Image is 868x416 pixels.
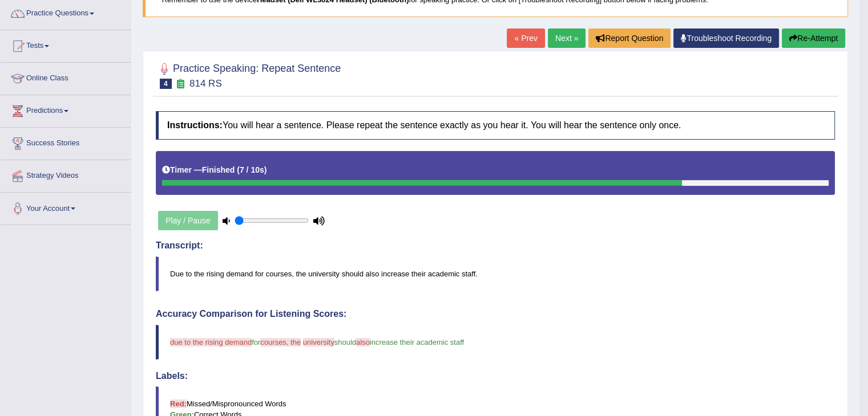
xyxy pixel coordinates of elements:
[170,338,252,346] span: due to the rising demand
[303,338,334,346] span: university
[1,160,131,189] a: Strategy Videos
[548,28,586,48] a: Next »
[156,60,341,89] h2: Practice Speaking: Repeat Sentence
[334,338,356,346] span: should
[202,165,235,174] b: Finished
[237,165,240,174] b: (
[252,338,260,346] span: for
[356,338,370,346] span: also
[175,79,187,89] small: Exam occurring question
[260,338,301,346] span: courses, the
[160,79,172,89] span: 4
[370,338,464,346] span: increase their academic staff
[156,240,835,251] h4: Transcript:
[156,256,835,291] blockquote: Due to the rising demand for courses, the university should also increase their academic staff.
[162,166,267,174] h5: Timer —
[156,111,835,140] h4: You will hear a sentence. Please repeat the sentence exactly as you hear it. You will hear the se...
[156,309,835,319] h4: Accuracy Comparison for Listening Scores:
[1,95,131,124] a: Predictions
[189,78,222,89] small: 814 RS
[264,165,267,174] b: )
[673,28,779,48] a: Troubleshoot Recording
[156,371,835,381] h4: Labels:
[167,120,223,130] b: Instructions:
[240,165,264,174] b: 7 / 10s
[170,399,187,408] b: Red:
[1,128,131,156] a: Success Stories
[1,30,131,59] a: Tests
[1,193,131,221] a: Your Account
[588,28,671,48] button: Report Question
[1,63,131,91] a: Online Class
[782,28,845,48] button: Re-Attempt
[507,28,544,48] a: « Prev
